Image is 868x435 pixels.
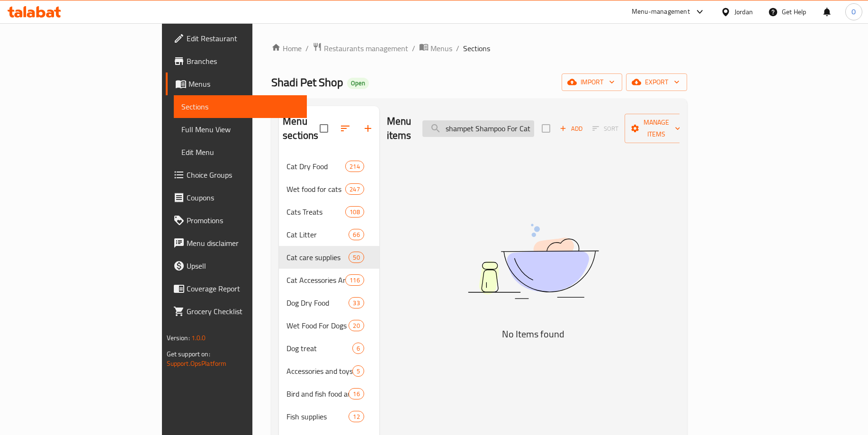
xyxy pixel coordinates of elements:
span: Cat Dry Food [286,161,345,172]
span: Dog treat [286,343,352,354]
div: Accessories and toys for dogs5 [279,360,379,382]
span: Manage items [632,117,680,140]
span: Cat Litter [286,229,349,240]
div: items [349,252,364,263]
nav: breadcrumb [271,42,687,54]
button: Add [556,121,586,136]
span: 12 [349,412,363,421]
span: Open [347,79,369,87]
div: Bird and fish food and supplies16 [279,382,379,405]
a: Menus [419,42,452,54]
a: Menus [166,72,307,95]
div: items [349,388,364,399]
span: import [569,76,615,88]
span: Coverage Report [187,283,299,294]
img: dish.svg [415,199,652,324]
span: Menu disclaimer [187,237,299,249]
div: Bird and fish food and supplies [286,388,349,399]
span: Cats Treats [286,206,345,217]
a: Menu disclaimer [166,232,307,254]
span: 5 [353,367,364,376]
span: 6 [353,344,364,353]
span: Choice Groups [187,169,299,181]
button: Add section [357,117,379,140]
div: Fish supplies12 [279,405,379,428]
span: 108 [346,208,363,217]
div: Cat Litter66 [279,223,379,246]
span: Coupons [187,192,299,203]
div: Cats Treats108 [279,200,379,223]
span: Dog Dry Food [286,297,349,308]
div: items [345,161,364,172]
span: Get support on: [167,348,210,360]
span: Sections [181,101,299,112]
div: Cat Accessories And Toys116 [279,269,379,291]
span: 214 [346,162,363,171]
span: Cat care supplies [286,252,349,263]
span: Branches [187,55,299,67]
span: Cat Accessories And Toys [286,274,345,286]
span: 247 [346,185,363,194]
span: 50 [349,253,363,262]
span: O [851,7,856,17]
div: items [349,229,364,240]
a: Upsell [166,254,307,277]
span: Menus [188,78,299,90]
span: Version: [167,332,190,344]
span: Add [558,123,584,134]
div: Wet food for cats247 [279,178,379,200]
div: items [352,343,364,354]
span: Full Menu View [181,124,299,135]
a: Coupons [166,186,307,209]
span: 1.0.0 [191,332,206,344]
span: Wet food for cats [286,183,345,195]
div: items [352,365,364,377]
span: Restaurants management [324,43,408,54]
span: Menus [430,43,452,54]
span: Grocery Checklist [187,306,299,317]
a: Edit Restaurant [166,27,307,50]
div: items [345,206,364,217]
span: 116 [346,276,363,285]
span: Upsell [187,260,299,272]
div: items [345,274,364,286]
div: items [349,320,364,331]
a: Sections [174,95,307,118]
span: 16 [349,390,363,399]
a: Support.OpsPlatform [167,357,227,370]
button: import [562,73,622,91]
span: Promotions [187,215,299,226]
span: Shadi Pet Shop [271,72,343,93]
div: Dog Dry Food33 [279,291,379,314]
a: Coverage Report [166,277,307,300]
a: Choice Groups [166,163,307,186]
span: Accessories and toys for dogs [286,365,352,377]
h2: Menu items [387,114,412,143]
button: Manage items [625,114,688,143]
span: Sort items [586,121,625,136]
div: items [349,297,364,308]
a: Full Menu View [174,118,307,141]
span: Wet Food For Dogs [286,320,349,331]
div: Open [347,78,369,89]
div: Wet Food For Dogs20 [279,314,379,337]
input: search [422,120,534,137]
div: items [345,183,364,195]
button: export [626,73,687,91]
span: Edit Menu [181,146,299,158]
span: 20 [349,321,363,330]
nav: Menu sections [279,151,379,432]
div: items [349,411,364,422]
div: Menu-management [632,6,690,18]
span: Fish supplies [286,411,349,422]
